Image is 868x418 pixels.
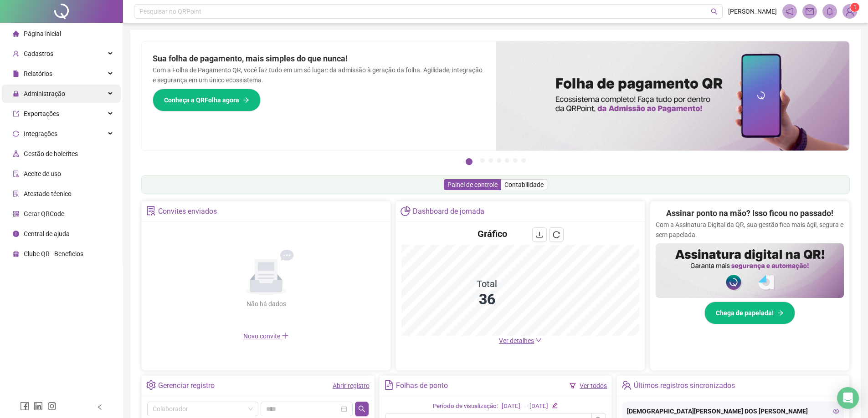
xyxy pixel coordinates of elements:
[243,97,249,103] span: arrow-right
[24,110,59,117] span: Exportações
[384,380,394,390] span: file-text
[552,403,558,408] span: edit
[24,150,78,157] span: Gestão de holerites
[666,207,833,220] h2: Assinar ponto na mão? Isso ficou no passado!
[20,402,29,411] span: facebook
[13,191,19,197] span: solution
[97,404,103,410] span: left
[521,158,526,163] button: 7
[47,402,56,411] span: instagram
[24,30,61,37] span: Página inicial
[447,181,498,188] span: Painel de controle
[153,52,485,65] h2: Sua folha de pagamento, mais simples do que nunca!
[24,190,72,197] span: Atestado técnico
[333,382,370,389] a: Abrir registro
[34,402,43,411] span: linkedin
[843,5,857,18] img: 49185
[24,130,57,137] span: Integrações
[146,206,156,216] span: solution
[833,408,839,414] span: eye
[24,70,52,77] span: Relatórios
[13,30,19,37] span: home
[24,170,61,177] span: Aceite de uso
[478,227,507,240] h4: Gráfico
[13,71,19,77] span: file
[158,204,217,219] div: Convites enviados
[499,337,534,344] span: Ver detalhes
[634,378,735,393] div: Últimos registros sincronizados
[496,41,850,151] img: banner%2F8d14a306-6205-4263-8e5b-06e9a85ad873.png
[480,158,485,163] button: 2
[396,378,448,393] div: Folhas de ponto
[716,308,774,318] span: Chega de papelada!
[777,310,784,316] span: arrow-right
[164,95,239,105] span: Conheça a QRFolha agora
[656,220,844,240] p: Com a Assinatura Digital da QR, sua gestão fica mais ágil, segura e sem papelada.
[13,211,19,217] span: qrcode
[850,3,859,12] sup: Atualize o seu contato no menu Meus Dados
[282,332,289,339] span: plus
[505,158,509,163] button: 5
[704,302,795,324] button: Chega de papelada!
[529,402,548,411] div: [DATE]
[13,231,19,237] span: info-circle
[711,8,718,15] span: search
[401,206,410,216] span: pie-chart
[535,337,542,343] span: down
[13,251,19,257] span: gift
[24,210,64,217] span: Gerar QRCode
[786,7,794,15] span: notification
[497,158,501,163] button: 4
[158,378,215,393] div: Gerenciar registro
[13,131,19,137] span: sync
[224,299,308,309] div: Não há dados
[504,181,544,188] span: Contabilidade
[806,7,814,15] span: mail
[358,405,365,413] span: search
[553,231,560,238] span: reload
[433,402,498,411] div: Período de visualização:
[853,4,857,10] span: 1
[837,387,859,409] div: Open Intercom Messenger
[502,402,520,411] div: [DATE]
[466,158,473,165] button: 1
[13,111,19,117] span: export
[728,6,777,16] span: [PERSON_NAME]
[621,380,631,390] span: team
[146,380,156,390] span: setting
[570,383,576,389] span: filter
[13,151,19,157] span: apartment
[627,406,839,416] div: [DEMOGRAPHIC_DATA][PERSON_NAME] DOS [PERSON_NAME]
[656,243,844,298] img: banner%2F02c71560-61a6-44d4-94b9-c8ab97240462.png
[13,91,19,97] span: lock
[826,7,834,15] span: bell
[24,50,53,57] span: Cadastros
[499,337,542,344] a: Ver detalhes down
[580,382,607,389] a: Ver todos
[13,50,19,57] span: user-add
[524,402,526,411] div: -
[153,89,261,111] button: Conheça a QRFolha agora
[243,332,289,340] span: Novo convite
[413,204,484,219] div: Dashboard de jornada
[24,90,65,97] span: Administração
[153,65,485,85] p: Com a Folha de Pagamento QR, você faz tudo em um só lugar: da admissão à geração da folha. Agilid...
[513,158,518,163] button: 6
[488,158,493,163] button: 3
[24,230,70,237] span: Central de ajuda
[13,171,19,177] span: audit
[24,250,83,257] span: Clube QR - Beneficios
[536,231,543,238] span: download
